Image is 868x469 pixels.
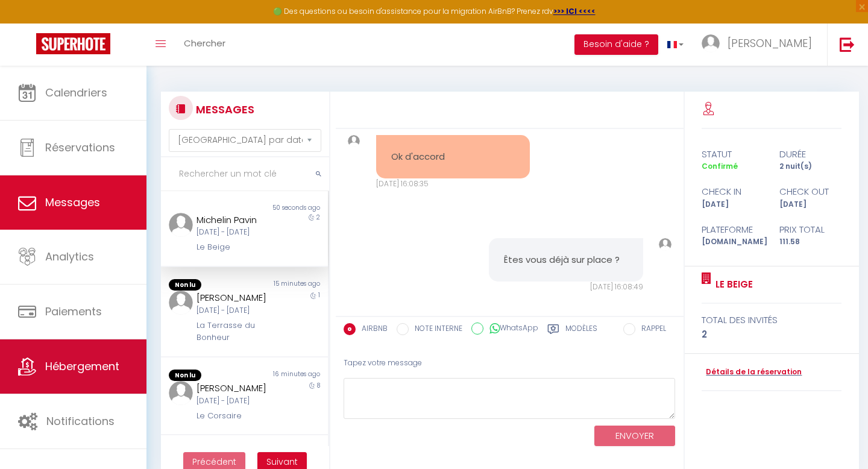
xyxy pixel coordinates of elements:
[693,24,827,66] a: ... [PERSON_NAME]
[694,147,772,162] div: statut
[694,184,772,199] div: check in
[702,327,841,342] div: 2
[197,213,278,227] div: Michelin Pavin
[161,157,329,191] input: Rechercher un mot clé
[36,33,110,54] img: Super Booking
[197,241,278,253] div: Le Beige
[197,319,278,344] div: La Terrasse du Bonheur
[711,277,753,292] a: Le Beige
[197,291,278,305] div: [PERSON_NAME]
[193,96,254,123] h3: MESSAGES
[702,161,738,171] span: Confirmé
[169,279,201,291] span: Non lu
[244,279,327,291] div: 15 minutes ago
[192,456,236,468] span: Précédent
[316,213,320,222] span: 2
[45,85,107,100] span: Calendriers
[169,370,201,382] span: Non lu
[244,203,327,213] div: 50 seconds ago
[659,238,671,251] img: ...
[344,348,676,378] div: Tapez votre message
[635,323,666,336] label: RAPPEL
[46,414,115,429] span: Notifications
[553,6,596,16] a: >>> ICI <<<<
[483,323,538,336] label: WhatsApp
[772,161,849,172] div: 2 nuit(s)
[244,370,327,382] div: 16 minutes ago
[694,222,772,237] div: Plateforme
[702,313,841,327] div: total des invités
[197,395,278,407] div: [DATE] - [DATE]
[728,36,812,51] span: [PERSON_NAME]
[694,236,772,248] div: [DOMAIN_NAME]
[197,410,278,422] div: Le Corsaire
[772,147,849,162] div: durée
[504,253,627,267] pre: Êtes vous déjà sur place ?
[574,34,658,55] button: Besoin d'aide ?
[409,323,462,336] label: NOTE INTERNE
[772,184,849,199] div: check out
[45,195,100,210] span: Messages
[45,304,102,319] span: Paiements
[702,367,802,378] a: Détails de la réservation
[702,34,720,52] img: ...
[376,178,530,190] div: [DATE] 16:08:35
[594,426,675,447] button: ENVOYER
[197,227,278,238] div: [DATE] - [DATE]
[169,381,193,405] img: ...
[565,323,597,338] label: Modèles
[45,140,115,155] span: Réservations
[45,249,94,264] span: Analytics
[772,222,849,237] div: Prix total
[175,24,234,66] a: Chercher
[266,456,298,468] span: Suivant
[840,37,855,52] img: logout
[45,359,119,374] span: Hébergement
[197,381,278,395] div: [PERSON_NAME]
[694,199,772,210] div: [DATE]
[317,381,320,390] span: 8
[391,150,515,164] pre: Ok d'accord
[772,236,849,248] div: 111.58
[489,282,643,293] div: [DATE] 16:08:49
[184,37,225,49] span: Chercher
[197,305,278,316] div: [DATE] - [DATE]
[169,291,193,315] img: ...
[318,291,320,300] span: 1
[348,135,360,148] img: ...
[356,323,388,336] label: AIRBNB
[169,213,193,237] img: ...
[772,199,849,210] div: [DATE]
